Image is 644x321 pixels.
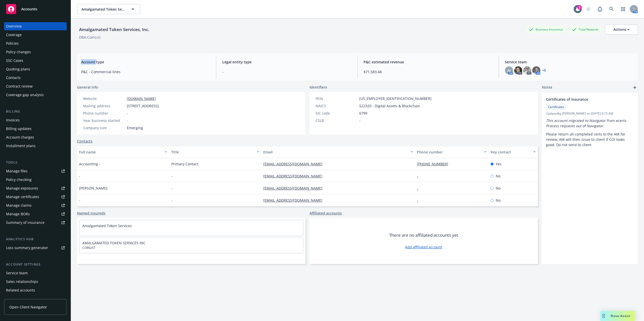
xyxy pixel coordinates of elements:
a: Manage claims [4,201,67,209]
button: Nova Assist [601,311,635,321]
button: Email [261,146,415,158]
img: photo [532,66,540,74]
a: Quoting plans [4,65,67,73]
div: Client features [6,295,31,303]
a: Report a Bug [595,4,605,14]
span: [STREET_ADDRESS] [127,103,159,109]
a: Client features [4,295,67,303]
a: Loss summary generator [4,244,67,252]
span: COINLIST [82,246,300,250]
span: $71,583.48 [364,69,493,74]
div: Account charges [6,133,34,141]
a: [EMAIL_ADDRESS][DOMAIN_NAME] [264,186,327,191]
span: - [171,173,173,179]
a: Policy changes [4,48,67,56]
div: Mailing address [83,103,125,109]
span: Emerging [127,125,143,130]
a: Contacts [4,74,67,82]
div: Phone number [83,111,125,116]
a: Policies [4,39,67,47]
div: Loss summary generator [6,244,48,252]
a: Coverage [4,31,67,39]
span: - [79,173,80,179]
a: Related accounts [4,286,67,294]
span: There are no affiliated accounts yet [389,232,458,238]
span: Identifiers [309,85,327,90]
img: photo [523,66,531,74]
a: [PHONE_NUMBER] [417,162,452,166]
span: Service team [505,59,634,65]
span: Legal entity type [222,59,351,65]
a: Policy checking [4,176,67,184]
div: Drag to move [601,311,607,321]
a: Start snowing [583,4,593,14]
a: Add affiliated account [405,244,442,250]
div: Manage certificates [6,193,39,201]
span: Account type [81,59,210,65]
span: - [79,198,80,203]
div: Quoting plans [6,65,30,73]
span: Notes [542,85,552,91]
div: DBA: CoinList [79,35,101,40]
div: Company size [83,125,125,130]
div: Contacts [6,74,21,82]
span: Nova Assist [611,314,631,318]
a: +3 [542,69,546,72]
a: Manage certificates [4,193,67,201]
div: Certificates of InsuranceCertificatesUpdatedby [PERSON_NAME] on [DATE] 9:15 AMThis account migrat... [542,93,638,151]
div: Invoices [6,116,20,124]
span: No [496,198,500,203]
div: Coverage [6,31,22,39]
span: - [171,198,173,203]
a: Search [607,4,617,14]
p: Please return all completed certs to the AM for review, AM will then issue to client if COI looks... [546,131,634,147]
a: Manage files [4,167,67,175]
a: Invoices [4,116,67,124]
a: AMALGAMATED TOKEN SERVICES INC [82,240,146,245]
span: [US_EMPLOYER_IDENTIFICATION_NUMBER] [359,96,432,101]
div: 2 [577,5,582,10]
button: Full name [77,146,169,158]
div: Business Insurance [527,26,565,33]
span: - [359,118,361,123]
span: AJ [507,68,511,73]
div: Full name [79,149,162,155]
a: Amalgamated Token Services [82,223,132,228]
a: [DOMAIN_NAME] [127,96,156,101]
span: Updated by [PERSON_NAME] on [DATE] 9:15 AM [546,111,634,116]
div: Policy checking [6,176,32,184]
button: Amalgamated Token Services, Inc. [77,4,140,14]
span: Primary Contact [171,161,198,167]
span: - [171,185,173,191]
a: Contract review [4,82,67,90]
span: Accounts [21,7,37,11]
a: Affiliated accounts [309,210,342,216]
a: Manage exposures [4,184,67,192]
button: Phone number [415,146,489,158]
div: Related accounts [6,286,35,294]
div: Manage claims [6,201,32,209]
span: P&C - Commercial lines [81,69,210,74]
div: Actions [613,25,630,34]
div: Overview [6,22,22,30]
div: Installment plans [6,142,36,150]
a: [EMAIL_ADDRESS][DOMAIN_NAME] [264,162,327,166]
div: SIC code [316,111,357,116]
a: [EMAIL_ADDRESS][DOMAIN_NAME] [264,174,327,178]
div: Policies [6,39,19,47]
div: FEIN [316,96,357,101]
span: 522320 - Digital Assets & Blockchain [359,103,420,109]
a: Coverage gap analysis [4,91,67,99]
span: 6799 [359,111,367,116]
a: add [632,85,638,91]
div: Coverage gap analysis [6,91,44,99]
em: This account migrated to Navigator from ecerts. Process requests out of Navigator. [546,118,628,128]
a: Installment plans [4,142,67,150]
a: - [417,198,422,203]
a: Summary of insurance [4,219,67,227]
a: Switch app [618,4,628,14]
div: Manage files [6,167,28,175]
a: Account charges [4,133,67,141]
div: CSLB [316,118,357,123]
